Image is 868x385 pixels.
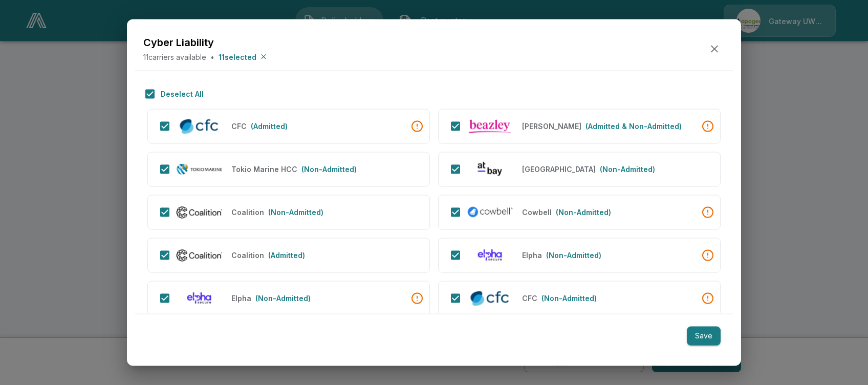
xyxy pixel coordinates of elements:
[210,51,214,62] p: •
[702,120,714,132] div: • Beazley reviews any policyholder with over $35M in annual revenue. • Policyholder is not curren...
[231,293,251,304] p: Elpha (Non-Admitted)
[466,117,514,135] img: Beazley
[585,121,682,132] p: (Admitted & Non-Admitted)
[301,164,357,175] p: (Non-Admitted)
[411,292,423,304] div: • The selected NAICS code is not within Elpha's preferred industries.
[600,164,655,175] p: (Non-Admitted)
[176,163,223,175] img: Tokio Marine HCC
[556,207,611,218] p: (Non-Admitted)
[268,207,323,218] p: (Non-Admitted)
[255,293,311,304] p: (Non-Admitted)
[522,293,537,304] p: CFC (Non-Admitted)
[522,207,552,218] p: Cowbell (Non-Admitted)
[161,89,204,99] p: Deselect All
[522,250,542,261] p: Elpha (Non-Admitted)
[522,164,596,175] p: At-Bay (Non-Admitted)
[268,250,305,261] p: (Admitted)
[702,206,714,218] div: • Awaiting Cowbell Account Status.
[176,247,223,263] img: Coalition
[466,247,514,264] img: Elpha
[522,121,581,132] p: Beazley (Admitted & Non-Admitted)
[702,292,714,304] div: • CFC has a max revenue of $50M.
[466,204,514,220] img: Cowbell
[231,250,264,261] p: Coalition (Admitted)
[231,207,264,218] p: Coalition (Non-Admitted)
[411,120,423,132] div: • CFC has a max revenue of $50M.
[687,327,721,346] button: Save
[541,293,597,304] p: (Non-Admitted)
[143,36,269,50] h5: Cyber Liability
[143,51,206,62] p: 11 carriers available
[231,121,247,132] p: CFC (Admitted)
[176,290,223,307] img: Elpha
[466,161,514,178] img: At-Bay
[702,249,714,261] div: • The selected NAICS code is not within Elpha's preferred industries.
[176,117,223,136] img: CFC
[176,204,223,220] img: Coalition
[231,164,297,175] p: Tokio Marine HCC (Non-Admitted)
[251,121,288,132] p: (Admitted)
[219,51,256,62] p: 11 selected
[466,289,514,308] img: CFC
[546,250,601,261] p: (Non-Admitted)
